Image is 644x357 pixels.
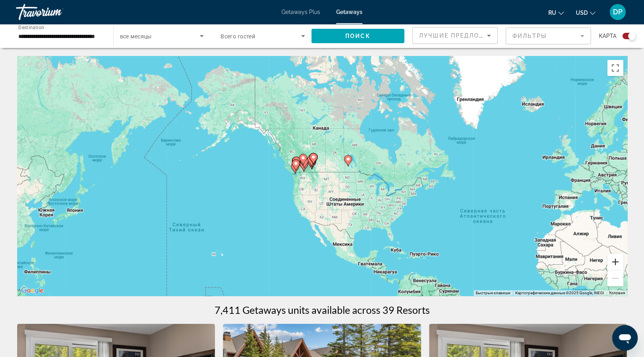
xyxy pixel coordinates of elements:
[607,270,623,286] button: Уменьшить
[221,33,255,40] span: Всего гостей
[419,32,504,39] span: Лучшие предложения
[515,291,604,295] span: Картографические данные ©2025 Google, INEGI
[215,304,430,316] h1: 7,411 Getaways units available across 39 Resorts
[19,285,45,296] img: Google
[18,24,44,30] span: Destination
[548,7,564,18] button: Change language
[476,290,510,296] button: Быстрые клавиши
[576,10,588,16] span: USD
[607,60,623,76] button: Включить полноэкранный режим
[345,33,370,39] span: Поиск
[19,285,45,296] a: Открыть эту область в Google Картах (в новом окне)
[16,2,96,22] a: Travorium
[612,325,638,351] iframe: Кнопка запуска окна обмена сообщениями
[576,7,595,18] button: Change currency
[282,9,320,15] a: Getaways Plus
[607,4,628,20] button: User Menu
[609,291,625,295] a: Условия (ссылка откроется в новой вкладке)
[336,9,362,15] a: Getaways
[506,27,591,45] button: Filter
[548,10,556,16] span: ru
[607,254,623,270] button: Увеличить
[419,31,491,40] mat-select: Sort by
[613,8,622,16] span: DP
[311,29,405,43] button: Поиск
[599,30,616,42] span: карта
[120,33,152,40] span: все месяцы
